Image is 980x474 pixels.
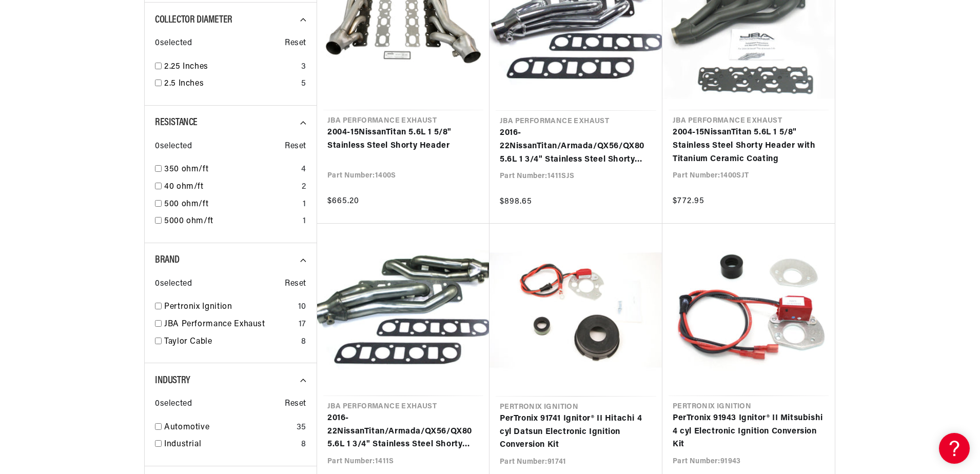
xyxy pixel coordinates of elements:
[301,438,306,451] div: 8
[155,37,192,50] span: 0 selected
[303,215,306,228] div: 1
[301,335,306,349] div: 8
[164,335,297,349] a: Taylor Cable
[155,117,198,128] span: Resistance
[164,181,298,194] a: 40 ohm/ft
[164,198,299,211] a: 500 ohm/ft
[285,278,306,291] span: Reset
[164,318,295,331] a: JBA Performance Exhaust
[155,255,180,265] span: Brand
[673,126,825,166] a: 2004-15NissanTitan 5.6L 1 5/8" Stainless Steel Shorty Header with Titanium Ceramic Coating
[500,412,652,452] a: PerTronix 91741 Ignitor® II Hitachi 4 cyl Datsun Electronic Ignition Conversion Kit
[164,421,292,434] a: Automotive
[500,127,652,166] a: 2016-22NissanTitan/Armada/QX56/QX80 5.6L 1 3/4" Stainless Steel Shorty Header with Metallic Ceram...
[164,301,294,314] a: Pertronix Ignition
[164,438,297,451] a: Industrial
[302,181,306,194] div: 2
[164,215,299,228] a: 5000 ohm/ft
[673,412,825,451] a: PerTronix 91943 Ignitor® II Mitsubishi 4 cyl Electronic Ignition Conversion Kit
[155,376,190,386] span: Industry
[327,126,479,152] a: 2004-15NissanTitan 5.6L 1 5/8" Stainless Steel Shorty Header
[155,398,192,411] span: 0 selected
[164,77,297,91] a: 2.5 Inches
[155,15,232,25] span: Collector Diameter
[285,398,306,411] span: Reset
[303,198,306,211] div: 1
[155,140,192,153] span: 0 selected
[285,140,306,153] span: Reset
[301,61,306,74] div: 3
[297,421,306,434] div: 35
[327,412,479,451] a: 2016-22NissanTitan/Armada/QX56/QX80 5.6L 1 3/4" Stainless Steel Shorty Header
[299,318,306,331] div: 17
[298,301,306,314] div: 10
[301,163,306,176] div: 4
[285,37,306,50] span: Reset
[164,61,297,74] a: 2.25 Inches
[301,77,306,91] div: 5
[155,278,192,291] span: 0 selected
[164,163,297,176] a: 350 ohm/ft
